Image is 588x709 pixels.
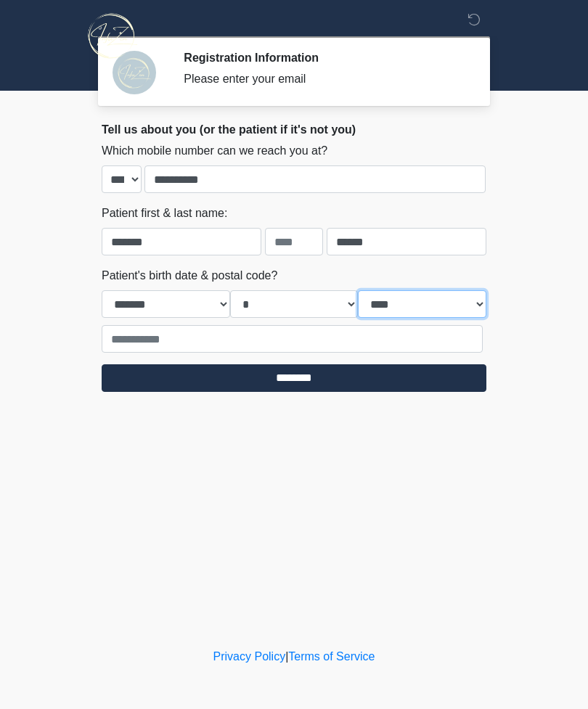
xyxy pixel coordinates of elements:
label: Which mobile number can we reach you at? [102,142,327,160]
div: Please enter your email [184,70,465,88]
label: Patient first & last name: [102,205,227,222]
img: Agent Avatar [113,51,156,94]
a: Privacy Policy [213,650,286,663]
a: Terms of Service [288,650,375,663]
a: | [285,650,288,663]
img: InfuZen Health Logo [87,11,137,61]
label: Patient's birth date & postal code? [102,267,277,284]
h2: Tell us about you (or the patient if it's not you) [102,123,486,136]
